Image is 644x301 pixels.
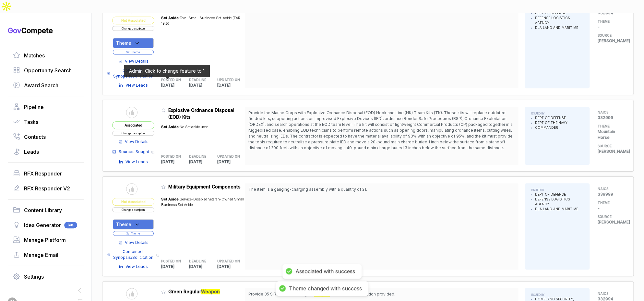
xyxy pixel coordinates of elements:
[598,24,624,30] p: -
[116,221,131,228] span: Theme
[13,273,78,281] a: Settings
[598,291,624,296] h5: NAICS
[189,159,217,165] p: [DATE]
[112,198,154,206] span: Not Associated
[125,240,149,246] span: View Details
[24,236,66,244] span: Manage Platform
[535,192,583,197] li: DEPT OF DEFENSE
[8,26,21,35] span: Gov
[598,144,624,149] h5: SOURCE
[248,292,314,296] span: Provide 35 SIRT 115 Green Regular
[217,264,245,270] p: [DATE]
[295,268,355,275] div: Associated with success
[535,115,567,120] li: DEPT OF DEFENSE
[112,17,154,24] span: Not Associated
[598,187,624,191] h5: NAICS
[168,184,241,189] span: Military Equipment Components
[112,131,154,136] button: Change description
[119,149,149,155] span: Sources Sought
[13,221,78,229] a: Idea GeneratorBeta
[113,67,154,79] span: Combined Synopsis/Solicitation
[24,133,46,141] span: Contacts
[161,264,189,270] p: [DATE]
[598,219,624,225] p: [PERSON_NAME]
[161,197,244,207] span: Service-Disabled Veteran-Owned Small Business Set Aside
[598,115,624,121] p: 332999
[24,52,45,59] span: Matches
[113,249,154,260] span: Combined Synopsis/Solicitation
[13,236,78,244] a: Manage Platform
[13,81,78,89] a: Award Search
[217,159,245,165] p: [DATE]
[112,207,154,212] button: Change description
[113,231,154,236] button: Set Theme
[24,118,38,126] span: Tasks
[161,16,180,20] span: Set Aside:
[598,200,624,205] h5: THEME
[24,170,62,177] span: RFX Responder
[13,66,78,74] a: Opportunity Search
[535,11,583,16] li: DEPT OF DEFENSE
[598,19,624,24] h5: THEME
[531,188,583,192] h5: ISSUED BY
[161,82,189,88] p: [DATE]
[13,170,78,177] a: RFX Responder
[125,139,149,145] span: View Details
[217,259,235,264] h5: UPDATED ON
[535,125,567,130] li: COMMANDER
[125,159,148,165] span: View Leads
[13,103,78,111] a: Pipeline
[531,112,567,115] h5: ISSUED BY
[598,10,624,16] p: 332994
[189,259,207,264] h5: DEADLINE
[289,285,362,292] div: Theme changed with success
[189,264,217,270] p: [DATE]
[201,289,220,294] mark: Weapon
[217,154,235,159] h5: UPDATED ON
[535,197,583,207] li: DEFENSE LOGISTICS AGENCY
[125,82,148,88] span: View Leads
[189,78,207,82] h5: DEADLINE
[125,264,148,270] span: View Leads
[13,52,78,59] a: Matches
[217,82,245,88] p: [DATE]
[112,121,154,129] span: Associated
[598,149,624,154] p: [PERSON_NAME]
[24,66,72,74] span: Opportunity Search
[113,50,154,54] button: Set Theme
[161,125,180,129] span: Set Aside:
[24,148,39,156] span: Leads
[8,26,84,35] h1: Compete
[535,16,583,25] li: DEFENSE LOGISTICS AGENCY
[107,67,154,79] a: Combined Synopsis/Solicitation
[24,185,70,192] span: RFX Responder V2
[13,206,78,214] a: Content Library
[535,207,583,211] li: DLA LAND AND MARITIME
[531,293,583,297] h5: ISSUED BY
[13,185,78,192] a: RFX Responder V2
[598,38,624,44] p: [PERSON_NAME]
[24,81,58,89] span: Award Search
[161,16,240,26] span: Total Small Business Set-Aside (FAR 19.5)
[24,221,61,229] span: Idea Generator
[598,33,624,38] h5: SOURCE
[535,25,583,30] li: DLA LAND AND MARITIME
[161,159,189,165] p: [DATE]
[161,259,179,264] h5: POSTED ON
[24,273,44,281] span: Settings
[217,78,235,82] h5: UPDATED ON
[161,154,179,159] h5: POSTED ON
[598,129,624,140] p: Mountain Horse
[598,191,624,197] p: 339999
[125,58,149,64] span: View Details
[161,78,179,82] h5: POSTED ON
[107,249,154,260] a: Combined Synopsis/Solicitation
[24,206,62,214] span: Content Library
[112,26,154,31] button: Change description
[24,103,44,111] span: Pipeline
[168,107,234,120] span: Explosive Ordnance Disposal (EOD) Kits
[161,197,180,201] span: Set Aside:
[24,251,58,259] span: Manage Email
[116,40,131,46] span: Theme
[13,133,78,141] a: Contacts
